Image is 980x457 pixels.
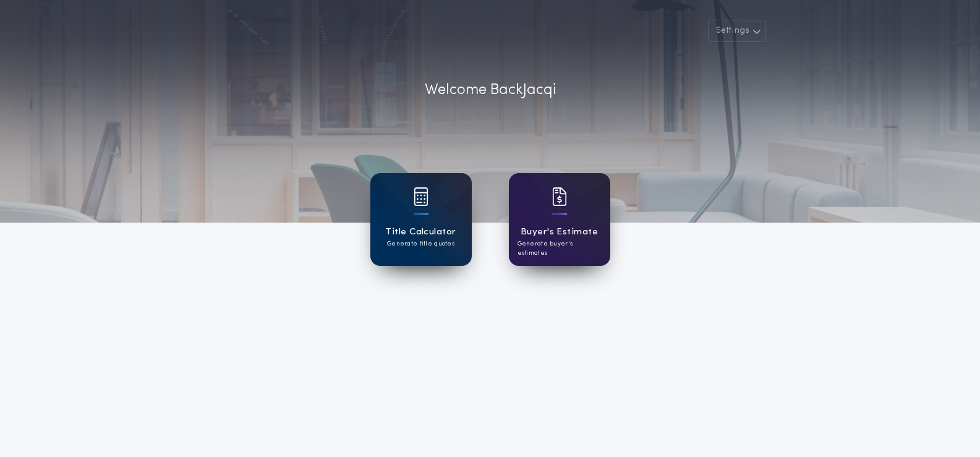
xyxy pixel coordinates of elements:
p: Welcome Back Jacqi [425,79,556,101]
h1: Title Calculator [385,225,456,239]
button: Settings [708,20,766,42]
p: Generate buyer's estimates [518,239,602,258]
h1: Buyer's Estimate [521,225,598,239]
a: card iconTitle CalculatorGenerate title quotes [370,173,472,266]
p: Generate title quotes [387,239,454,249]
img: card icon [552,187,567,206]
img: card icon [414,187,428,206]
a: card iconBuyer's EstimateGenerate buyer's estimates [509,173,610,266]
